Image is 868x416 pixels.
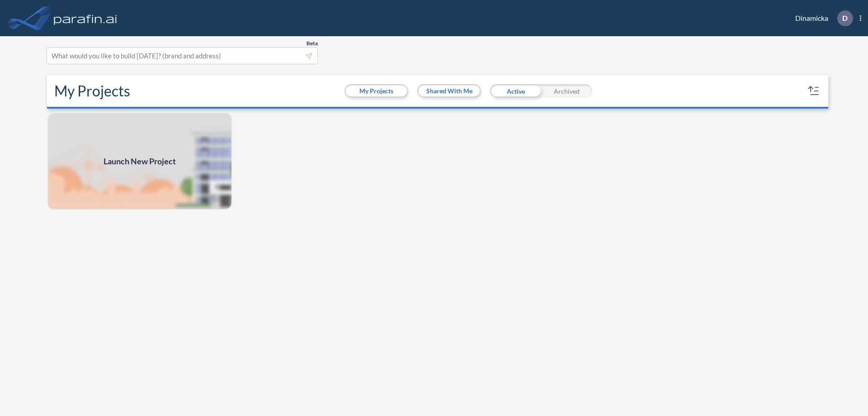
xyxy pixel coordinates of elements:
[541,84,592,98] div: Archived
[307,40,318,47] span: Beta
[104,155,176,167] span: Launch New Project
[54,82,130,100] h2: My Projects
[47,112,232,210] img: add
[842,14,848,22] p: D
[419,86,480,96] button: Shared With Me
[346,86,407,96] button: My Projects
[807,84,821,98] button: sort
[490,84,541,98] div: Active
[52,9,119,27] img: logo
[782,10,861,26] div: Dinamicka
[47,112,232,210] a: Launch New Project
